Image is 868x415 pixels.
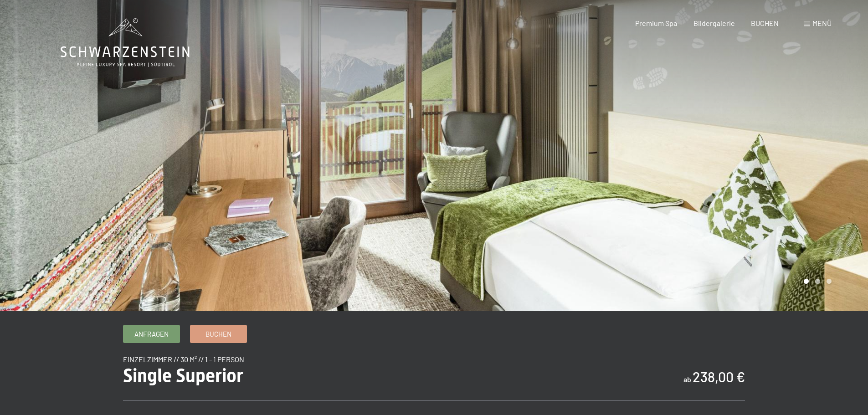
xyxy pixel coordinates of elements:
span: Einzelzimmer // 30 m² // 1 - 1 Person [123,355,244,364]
a: Buchen [190,325,247,343]
a: Bildergalerie [693,19,735,27]
a: Anfragen [123,325,180,343]
span: Buchen [205,329,231,339]
b: 238,00 € [693,369,745,385]
a: BUCHEN [751,19,779,27]
span: Anfragen [134,329,169,339]
span: Single Superior [123,365,243,386]
span: Menü [812,19,832,27]
a: Premium Spa [635,19,677,27]
span: ab [683,375,691,384]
